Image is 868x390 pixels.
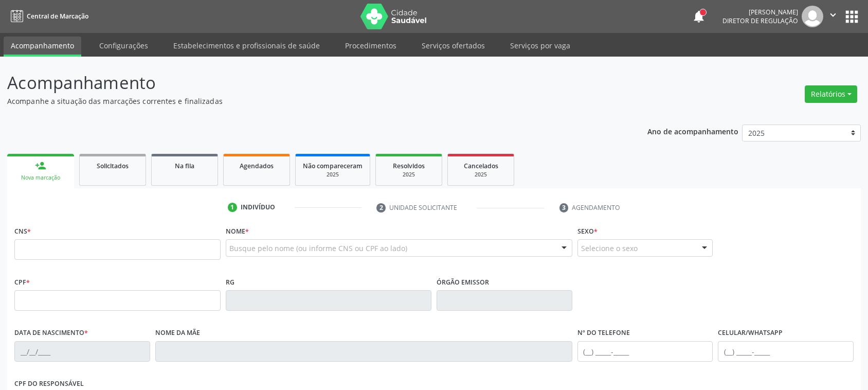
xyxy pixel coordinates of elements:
[303,162,363,170] span: Não compareceram
[805,85,857,103] button: Relatórios
[14,223,31,239] label: CNS
[414,37,492,55] a: Serviços ofertados
[455,171,507,179] div: 2025
[722,16,798,25] span: Diretor de regulação
[92,37,155,55] a: Configurações
[4,37,81,57] a: Acompanhamento
[464,162,498,170] span: Cancelados
[647,125,738,137] p: Ano de acompanhamento
[383,171,435,179] div: 2025
[240,162,274,170] span: Agendados
[722,8,798,16] div: [PERSON_NAME]
[14,341,150,362] input: __/__/____
[827,9,839,21] i: 
[581,243,638,254] span: Selecione o sexo
[175,162,194,170] span: Na fila
[7,8,88,25] a: Central de Marcação
[718,341,854,362] input: (__) _____-_____
[97,162,129,170] span: Solicitados
[802,6,823,27] img: img
[155,325,200,341] label: Nome da mãe
[503,37,577,55] a: Serviços por vaga
[338,37,404,55] a: Procedimentos
[577,223,598,239] label: Sexo
[228,203,237,212] div: 1
[303,171,363,179] div: 2025
[229,243,407,254] span: Busque pelo nome (ou informe CNS ou CPF ao lado)
[35,160,46,171] div: person_add
[14,174,67,182] div: Nova marcação
[241,203,275,212] div: Indivíduo
[823,6,843,27] button: 
[226,274,234,290] label: RG
[577,341,713,362] input: (__) _____-_____
[7,70,605,96] p: Acompanhamento
[843,8,861,26] button: apps
[437,274,489,290] label: Órgão emissor
[14,274,30,290] label: CPF
[27,12,88,21] span: Central de Marcação
[7,96,605,107] p: Acompanhe a situação das marcações correntes e finalizadas
[577,325,630,341] label: Nº do Telefone
[718,325,783,341] label: Celular/WhatsApp
[393,162,425,170] span: Resolvidos
[166,37,327,55] a: Estabelecimentos e profissionais de saúde
[226,223,249,239] label: Nome
[14,325,88,341] label: Data de nascimento
[692,9,706,24] button: notifications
